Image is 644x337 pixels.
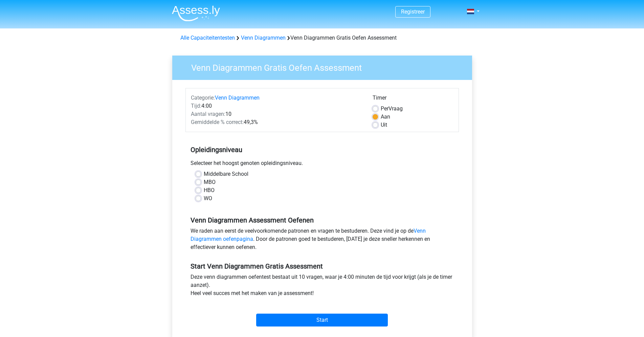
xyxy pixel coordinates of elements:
[186,102,368,110] div: 4:00
[185,159,459,170] div: Selecteer het hoogst genoten opleidingsniveau.
[401,8,425,15] a: Registreer
[180,35,235,41] a: Alle Capaciteitentesten
[381,105,388,112] span: Per
[185,273,459,300] div: Deze venn diagrammen oefentest bestaat uit 10 vragen, waar je 4:00 minuten de tijd voor krijgt (a...
[191,262,454,270] h5: Start Venn Diagrammen Gratis Assessment
[381,105,403,113] label: Vraag
[381,121,387,129] label: Uit
[191,111,225,117] span: Aantal vragen:
[204,178,216,186] label: MBO
[178,34,467,42] div: Venn Diagrammen Gratis Oefen Assessment
[373,94,453,105] div: Timer
[186,110,368,118] div: 10
[172,5,220,21] img: Assessly
[204,194,212,203] label: WO
[204,186,215,194] label: HBO
[191,143,454,156] h5: Opleidingsniveau
[204,170,248,178] label: Middelbare School
[183,60,467,73] h3: Venn Diagrammen Gratis Oefen Assessment
[215,94,260,101] a: Venn Diagrammen
[256,314,388,327] input: Start
[191,216,454,224] h5: Venn Diagrammen Assessment Oefenen
[185,227,459,254] div: We raden aan eerst de veelvoorkomende patronen en vragen te bestuderen. Deze vind je op de . Door...
[241,35,286,41] a: Venn Diagrammen
[381,113,390,121] label: Aan
[191,103,201,109] span: Tijd:
[186,118,368,126] div: 49,3%
[191,94,215,101] span: Categorie:
[191,119,244,125] span: Gemiddelde % correct:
